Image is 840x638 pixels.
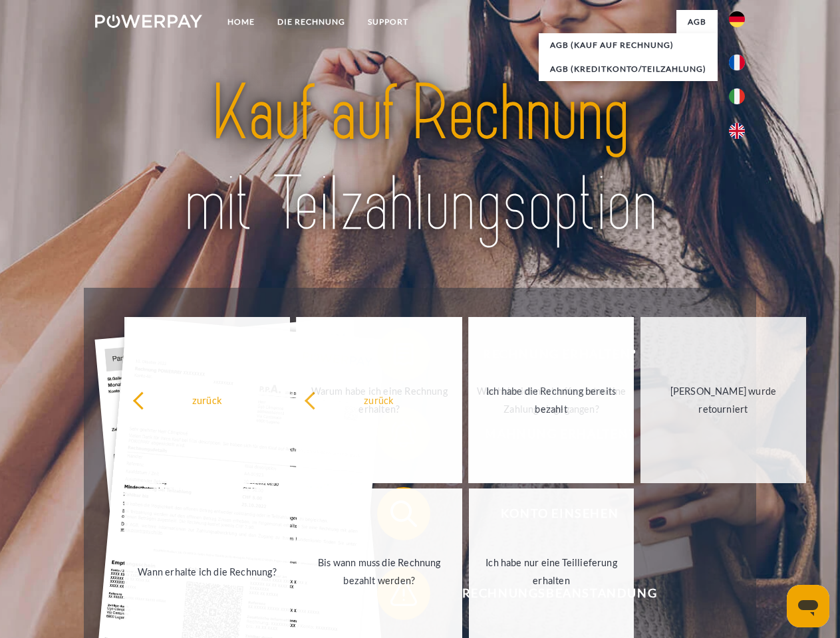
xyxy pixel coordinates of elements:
a: DIE RECHNUNG [266,10,356,34]
div: zurück [304,391,454,409]
img: logo-powerpay-white.svg [95,15,202,28]
div: Ich habe die Rechnung bereits bezahlt [476,382,626,418]
div: Ich habe nur eine Teillieferung erhalten [477,554,627,589]
iframe: Schaltfläche zum Öffnen des Messaging-Fensters [787,585,829,627]
div: Wann erhalte ich die Rechnung? [132,562,282,580]
div: zurück [132,391,282,409]
a: AGB (Kauf auf Rechnung) [539,33,718,57]
img: title-powerpay_de.svg [127,64,713,255]
img: en [729,123,745,139]
a: Home [216,10,266,34]
a: SUPPORT [356,10,420,34]
a: agb [676,10,718,34]
div: [PERSON_NAME] wurde retourniert [648,382,798,418]
a: AGB (Kreditkonto/Teilzahlung) [539,57,718,81]
img: fr [729,54,745,70]
img: it [729,88,745,104]
img: de [729,11,745,27]
div: Bis wann muss die Rechnung bezahlt werden? [305,554,454,589]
